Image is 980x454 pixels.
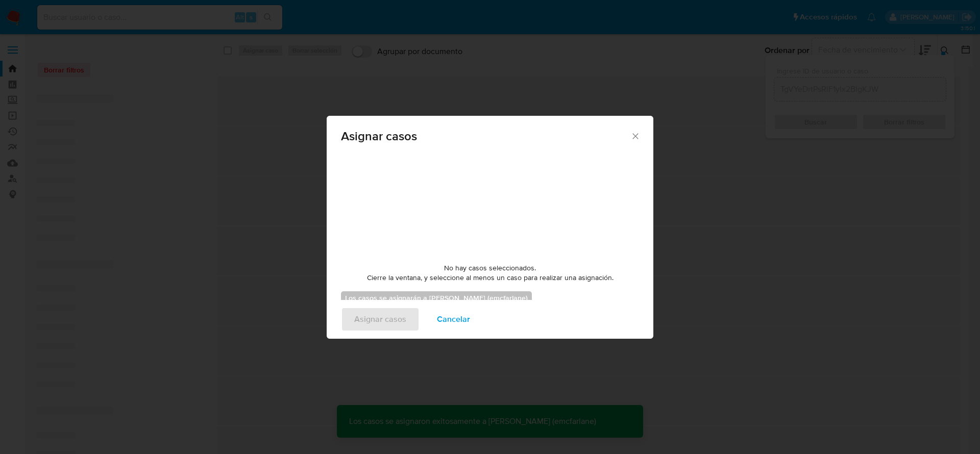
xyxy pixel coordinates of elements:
img: yH5BAEAAAAALAAAAAABAAEAAAIBRAA7 [413,153,567,255]
button: Cerrar ventana [630,131,640,140]
button: Cancelar [424,307,483,332]
span: No hay casos seleccionados. [444,263,536,273]
div: assign-modal [327,116,653,339]
b: Los casos se asignarán a [PERSON_NAME] (emcfarlane) [345,293,528,303]
span: Cierre la ventana, y seleccione al menos un caso para realizar una asignación. [367,273,614,283]
span: Asignar casos [341,130,630,142]
span: Cancelar [437,308,470,331]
